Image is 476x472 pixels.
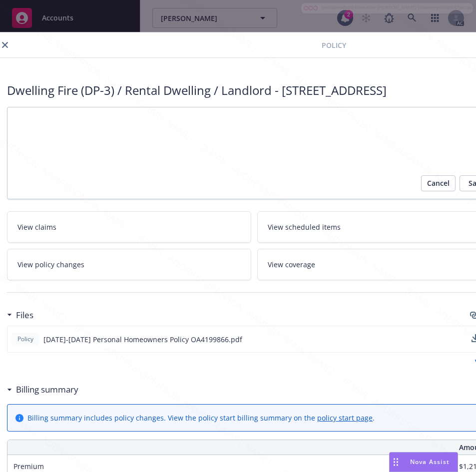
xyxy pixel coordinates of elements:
[16,383,78,396] h3: Billing summary
[15,335,35,344] span: Policy
[17,259,84,270] span: View policy changes
[43,334,242,345] span: [DATE]-[DATE] Personal Homeowners Policy OA4199866.pdf
[7,383,78,396] div: Billing summary
[27,413,375,423] div: Billing summary includes policy changes. View the policy start billing summary on the .
[16,309,33,322] h3: Files
[13,462,44,471] span: Premium
[7,309,33,322] div: Files
[317,413,373,423] a: policy start page
[268,222,341,232] span: View scheduled items
[7,249,251,280] a: View policy changes
[390,453,402,472] div: Drag to move
[17,222,56,232] span: View claims
[322,40,346,50] span: Policy
[268,259,315,270] span: View coverage
[389,452,458,472] button: Nova Assist
[410,458,450,466] span: Nova Assist
[427,175,450,191] span: Cancel
[7,211,251,243] a: View claims
[421,175,456,191] button: Cancel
